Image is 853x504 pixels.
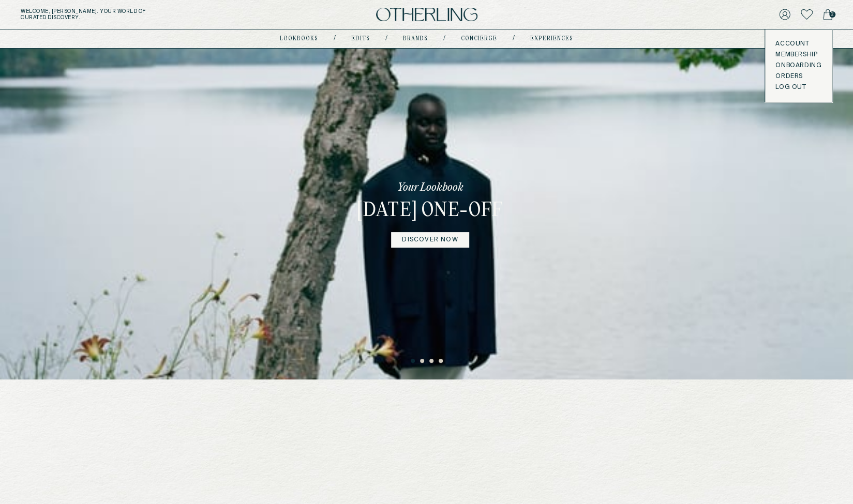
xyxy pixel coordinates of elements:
div: / [334,35,336,43]
div: / [385,35,387,43]
a: Brands [403,36,428,41]
button: 4 [439,359,444,364]
button: 2 [420,359,425,364]
a: Edits [351,36,370,41]
div: / [513,35,515,43]
h5: Welcome, [PERSON_NAME] . Your world of curated discovery. [21,8,264,21]
button: LOG OUT [775,83,806,91]
div: / [443,35,445,43]
button: 1 [411,359,416,364]
a: concierge [461,36,497,41]
span: 2 [829,11,835,18]
a: 2 [823,7,832,22]
a: Onboarding [775,62,821,70]
p: Your Lookbook [397,180,463,195]
a: experiences [530,36,573,41]
a: lookbooks [280,36,318,41]
a: DISCOVER NOW [391,232,469,248]
button: 3 [429,359,435,364]
a: Account [775,40,821,48]
h3: [DATE] One-off [357,199,503,224]
img: logo [376,8,477,22]
a: Membership [775,51,821,59]
a: Orders [775,72,821,81]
